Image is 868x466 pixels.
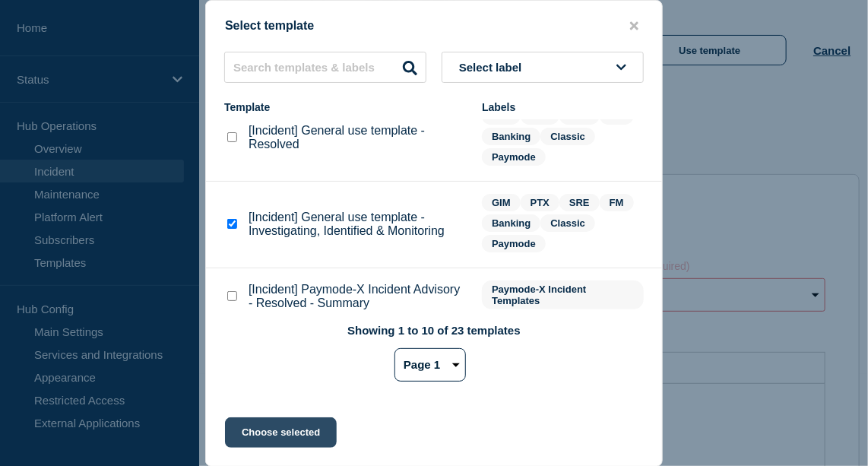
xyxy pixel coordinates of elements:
[347,324,521,337] p: Showing 1 to 10 of 23 templates
[521,194,559,211] span: PTX
[482,235,546,252] span: Paymode
[540,128,595,145] span: Classic
[249,124,467,151] p: [Incident] General use template - Resolved
[482,214,540,232] span: Banking
[249,283,467,310] p: [Incident] Paymode-X Incident Advisory - Resolved - Summary
[227,132,237,142] input: [Incident] General use template - Resolved checkbox
[227,219,237,229] input: [Incident] General use template - Investigating, Identified & Monitoring checkbox
[224,52,426,83] input: Search templates & labels
[442,52,644,83] button: Select label
[626,19,643,33] button: close button
[482,148,546,166] span: Paymode
[482,281,644,309] span: Paymode-X Incident Templates
[459,61,528,74] span: Select label
[482,128,540,145] span: Banking
[227,291,237,301] input: [Incident] Paymode-X Incident Advisory - Resolved - Summary checkbox
[206,19,662,33] div: Select template
[224,101,467,113] div: Template
[225,417,337,448] button: Choose selected
[540,214,595,232] span: Classic
[482,101,644,113] div: Labels
[600,194,634,211] span: FM
[559,194,600,211] span: SRE
[482,194,521,211] span: GIM
[249,211,467,238] p: [Incident] General use template - Investigating, Identified & Monitoring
